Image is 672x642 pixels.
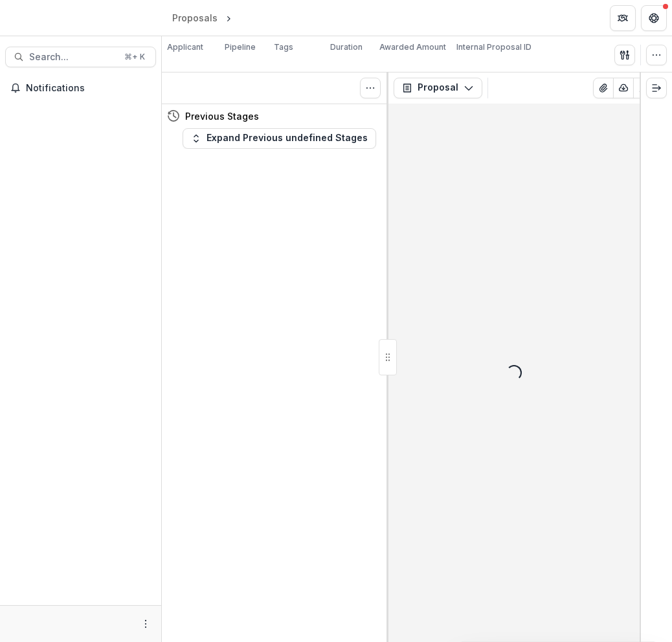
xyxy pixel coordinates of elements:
[5,78,156,98] button: Notifications
[379,41,446,53] p: Awarded Amount
[26,83,151,94] span: Notifications
[225,41,256,53] p: Pipeline
[330,41,363,53] p: Duration
[5,47,156,67] button: Search...
[138,616,153,632] button: More
[360,78,381,98] button: Toggle View Cancelled Tasks
[122,50,148,64] div: ⌘ + K
[183,128,376,149] button: Expand Previous undefined Stages
[185,109,259,123] h4: Previous Stages
[641,5,667,31] button: Get Help
[394,78,482,98] button: Proposal
[167,41,203,53] p: Applicant
[167,8,223,27] a: Proposals
[610,5,636,31] button: Partners
[646,78,667,98] button: Expand right
[172,11,218,25] div: Proposals
[456,41,532,53] p: Internal Proposal ID
[593,78,614,98] button: View Attached Files
[633,78,654,98] button: Edit as form
[29,52,117,63] span: Search...
[274,41,293,53] p: Tags
[167,8,289,27] nav: breadcrumb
